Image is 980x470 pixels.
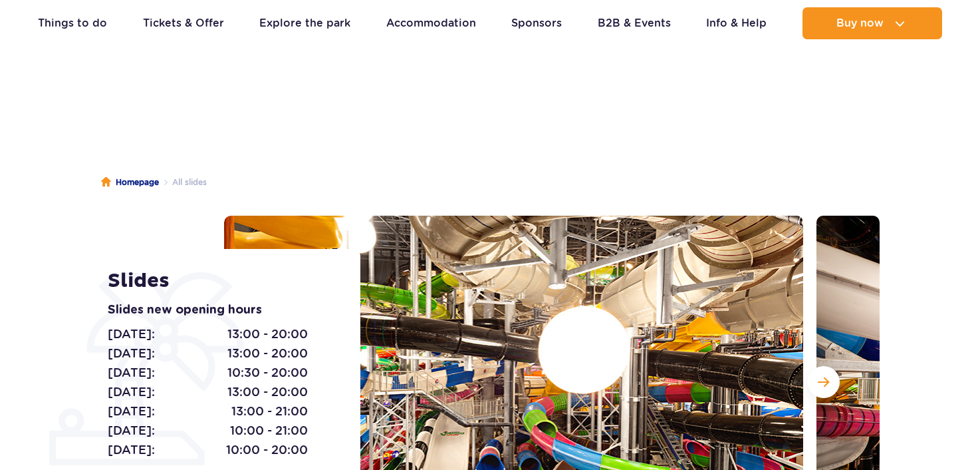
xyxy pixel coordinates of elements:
span: 13:00 - 20:00 [227,325,308,344]
span: [DATE]: [108,363,155,382]
p: Slides new opening hours [108,301,330,320]
li: All slides [159,176,207,189]
button: Next slide [808,366,840,398]
a: Explore the park [259,7,350,39]
h1: Slides [108,269,330,293]
span: 10:00 - 20:00 [226,441,308,459]
span: 10:00 - 21:00 [230,421,308,440]
a: Sponsors [511,7,562,39]
a: Things to do [38,7,107,39]
span: [DATE]: [108,441,155,459]
a: Tickets & Offer [143,7,224,39]
a: Info & Help [706,7,767,39]
span: [DATE]: [108,402,155,421]
a: B2B & Events [598,7,671,39]
span: Buy now [836,17,884,29]
span: 10:30 - 20:00 [227,363,308,382]
span: [DATE]: [108,344,155,363]
span: 13:00 - 20:00 [227,344,308,363]
button: Buy now [802,7,942,39]
span: [DATE]: [108,383,155,401]
a: Accommodation [386,7,476,39]
span: [DATE]: [108,421,155,440]
span: [DATE]: [108,325,155,344]
span: 13:00 - 21:00 [231,402,308,421]
a: Homepage [101,176,159,189]
span: 13:00 - 20:00 [227,383,308,401]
